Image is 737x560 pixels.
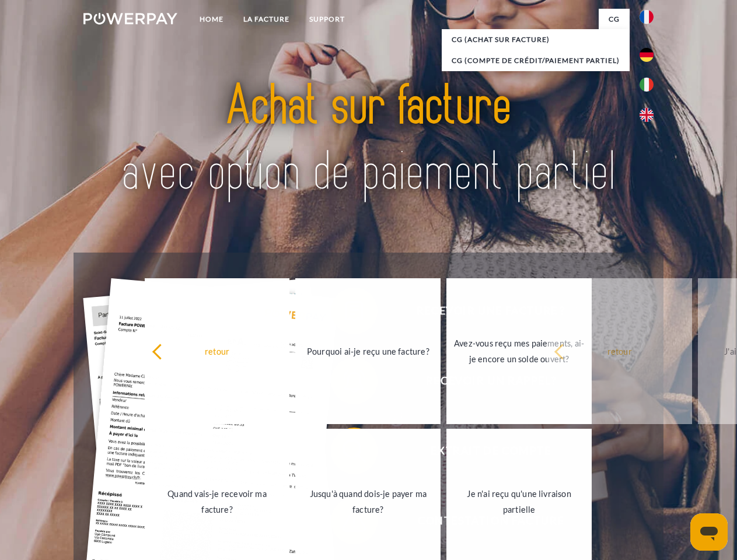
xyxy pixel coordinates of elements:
[190,9,233,30] a: Home
[453,335,585,367] div: Avez-vous reçu mes paiements, ai-je encore un solde ouvert?
[302,486,434,517] div: Jusqu'à quand dois-je payer ma facture?
[152,486,283,517] div: Quand vais-je recevoir ma facture?
[640,108,654,122] img: en
[442,29,630,50] a: CG (achat sur facture)
[640,10,654,24] img: fr
[554,343,685,359] div: retour
[453,486,585,517] div: Je n'ai reçu qu'une livraison partielle
[302,343,434,359] div: Pourquoi ai-je reçu une facture?
[690,513,728,551] iframe: Bouton de lancement de la fenêtre de messagerie
[446,278,592,424] a: Avez-vous reçu mes paiements, ai-je encore un solde ouvert?
[233,9,299,30] a: LA FACTURE
[83,13,177,24] img: logo-powerpay-white.svg
[599,9,630,30] a: CG
[640,48,654,62] img: de
[299,9,355,30] a: Support
[442,50,630,71] a: CG (Compte de crédit/paiement partiel)
[111,56,626,223] img: title-powerpay_fr.svg
[152,343,283,359] div: retour
[640,78,654,92] img: it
